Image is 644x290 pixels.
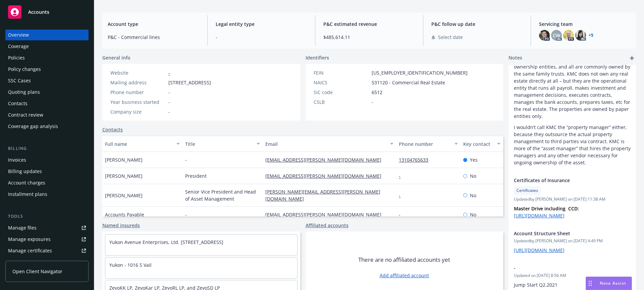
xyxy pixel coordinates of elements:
div: Policies [8,52,25,63]
a: - [399,192,406,199]
a: Add affiliated account [380,272,429,279]
span: Identifiers [306,54,329,61]
a: Invoices [5,155,89,165]
a: 13104765633 [399,157,434,163]
div: Invoices [8,155,26,165]
div: Billing updates [8,166,42,177]
div: Policy changes [8,64,41,75]
div: SIC code [314,89,369,96]
a: Account charges [5,177,89,188]
span: There are no affiliated accounts yet [358,256,450,264]
span: Certificates of Insurance [514,177,613,184]
span: 6512 [372,89,382,96]
div: Account charges [8,177,45,188]
div: Full name [105,140,172,148]
a: - [399,211,406,218]
a: SSC Cases [5,75,89,86]
a: [EMAIL_ADDRESS][PERSON_NAME][DOMAIN_NAME] [265,211,387,218]
a: +5 [589,33,593,37]
a: Yukon - 1016 S Vail [109,262,152,268]
span: Accounts [28,9,49,15]
button: Email [263,136,396,152]
a: - [168,70,170,76]
span: No [470,211,476,218]
a: Policies [5,52,89,63]
div: Account Structure SheetUpdatedby [PERSON_NAME] on [DATE] 4:49 PM[URL][DOMAIN_NAME] [508,224,636,259]
span: Yes [470,156,478,163]
a: Installment plans [5,189,89,200]
div: NAICS [314,79,369,86]
span: [PERSON_NAME] [105,192,143,199]
a: Manage certificates [5,245,89,256]
div: Year business started [110,98,166,106]
span: Account type [108,20,199,28]
span: President [185,172,207,179]
span: Updated by [PERSON_NAME] on [DATE] 4:49 PM [514,238,631,244]
span: - [168,108,170,115]
span: - [185,156,187,163]
div: Key contact [463,140,493,148]
div: SSC Cases [8,75,31,86]
a: Manage exposures [5,234,89,245]
img: photo [563,30,574,41]
a: [URL][DOMAIN_NAME] [514,247,565,253]
span: CW [553,32,560,39]
span: - [216,34,307,41]
div: Title [185,140,253,148]
span: $485,614.11 [323,34,415,41]
div: Installment plans [8,189,47,200]
div: Contract review [8,110,43,120]
div: Overview [8,30,29,40]
span: No [470,192,476,199]
span: General info [102,54,130,61]
a: Yukon Avenue Enterprises, Ltd. [STREET_ADDRESS] [109,239,223,245]
div: Contacts [8,98,28,109]
a: Contacts [102,126,123,133]
p: I wouldn’t call KMC the “property manager” either, because they outsource the actual property man... [514,124,631,166]
div: Website [110,69,166,76]
span: - [372,98,373,106]
a: Contract review [5,110,89,120]
span: Account Structure Sheet [514,230,613,237]
span: [STREET_ADDRESS] [168,79,211,86]
div: Phone number [110,89,166,96]
span: P&C - Commercial lines [108,34,199,41]
a: Accounts [5,3,89,22]
button: Title [182,136,263,152]
span: [PERSON_NAME] [105,156,143,163]
strong: Master Drive including CCD: [514,205,579,212]
span: [US_EMPLOYER_IDENTIFICATION_NUMBER] [372,69,468,76]
span: - [185,211,187,218]
span: Updated by [PERSON_NAME] on [DATE] 11:38 AM [514,196,631,202]
div: Phone number [399,140,450,148]
div: CSLB [314,98,369,106]
div: Drag to move [586,277,594,290]
a: Billing updates [5,166,89,177]
a: Coverage [5,41,89,52]
span: P&C follow up date [431,20,523,28]
a: Overview [5,30,89,40]
span: [PERSON_NAME] [105,172,143,179]
a: [URL][DOMAIN_NAME] [514,212,565,219]
span: Nova Assist [600,280,626,286]
div: Quoting plans [8,87,40,97]
a: [EMAIL_ADDRESS][PERSON_NAME][DOMAIN_NAME] [265,157,387,163]
div: Mailing address [110,79,166,86]
span: 531120 - Commercial Real Estate [372,79,445,86]
span: Certificates [517,188,538,194]
span: Servicing team [539,20,631,28]
button: Full name [102,136,182,152]
span: Senior Vice President and Head of Asset Management [185,188,260,202]
a: Contacts [5,98,89,109]
a: Named insureds [102,222,140,229]
p: [PERSON_NAME] Management Company is effectively the GP/manager of all property-ownership entities... [514,49,631,120]
img: photo [539,30,550,41]
button: Nova Assist [586,277,632,290]
span: - [514,264,613,272]
span: Select date [438,34,463,41]
a: Quoting plans [5,87,89,97]
span: - [168,89,170,96]
a: Policy changes [5,64,89,75]
span: Notes [508,54,522,62]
